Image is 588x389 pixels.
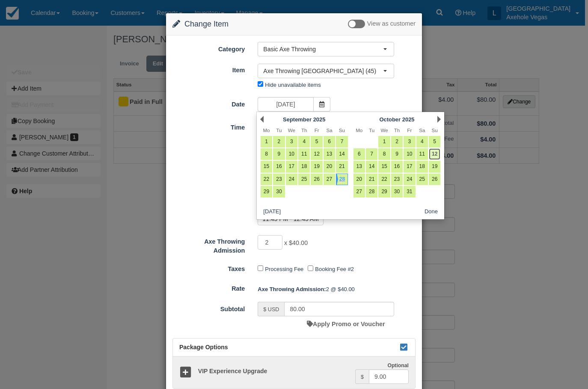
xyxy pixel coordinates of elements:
a: Apply Promo or Voucher [307,321,385,327]
label: Axe Throwing Admission [166,234,251,255]
label: Rate [166,281,251,293]
a: 9 [273,148,285,160]
a: 14 [366,161,377,172]
a: 23 [391,174,403,185]
a: 13 [324,148,335,160]
span: Change Item [184,20,229,28]
a: 1 [261,136,272,147]
a: 30 [391,186,403,197]
label: Date [166,97,251,109]
a: 8 [261,148,272,160]
a: 1 [378,136,390,147]
span: x $40.00 [284,240,308,247]
span: Friday [407,127,412,133]
button: [DATE] [260,206,284,217]
a: 2 [273,136,285,147]
a: 24 [404,174,415,185]
a: 5 [429,136,440,147]
a: 3 [404,136,415,147]
a: 11 [416,148,428,160]
a: 10 [286,148,297,160]
a: 9 [391,148,403,160]
a: 21 [366,174,377,185]
a: 3 [286,136,297,147]
button: Done [421,206,441,217]
a: 7 [366,148,377,160]
button: Axe Throwing [GEOGRAPHIC_DATA] (45) [258,64,394,78]
label: Processing Fee [265,266,303,272]
a: 23 [273,174,285,185]
label: Subtotal [166,302,251,314]
a: Prev [260,116,264,123]
span: Sunday [339,127,345,133]
a: 12 [429,148,440,160]
a: 16 [391,161,403,172]
a: 28 [336,174,347,185]
a: 28 [366,186,377,197]
a: 29 [378,186,390,197]
div: 2 @ $40.00 [251,282,422,296]
span: Basic Axe Throwing [263,45,383,53]
a: 15 [261,161,272,172]
span: Tuesday [276,127,282,133]
a: 22 [378,174,390,185]
span: Thursday [301,127,307,133]
label: Hide unavailable items [265,82,321,88]
small: $ USD [263,306,279,312]
a: 4 [416,136,428,147]
input: Axe Throwing Admission [258,235,282,250]
span: Axe Throwing [GEOGRAPHIC_DATA] (45) [263,67,383,75]
button: Basic Axe Throwing [258,42,394,56]
a: 22 [261,174,272,185]
span: 2025 [313,116,326,123]
a: VIP Experience Upgrade Optional $ [173,357,415,389]
a: 26 [429,174,440,185]
a: 11 [298,148,310,160]
strong: Axe Throwing Admission [258,286,326,292]
a: 30 [273,186,285,197]
a: 17 [404,161,415,172]
span: Monday [356,127,362,133]
label: Item [166,63,251,75]
a: 27 [324,174,335,185]
span: Sunday [432,127,438,133]
span: October [379,116,401,123]
span: Thursday [394,127,400,133]
strong: Optional [387,362,409,368]
a: 20 [324,161,335,172]
a: 10 [404,148,415,160]
span: Saturday [326,127,332,133]
span: September [283,116,312,123]
span: View as customer [367,21,416,27]
label: Taxes [166,262,251,274]
span: Monday [263,127,270,133]
span: Wednesday [380,127,388,133]
a: 17 [286,161,297,172]
a: 20 [353,174,365,185]
a: 8 [378,148,390,160]
a: 25 [298,174,310,185]
a: 6 [324,136,335,147]
a: 5 [311,136,322,147]
a: 13 [353,161,365,172]
a: 12 [311,148,322,160]
a: 6 [353,148,365,160]
a: 27 [353,186,365,197]
span: Wednesday [288,127,295,133]
a: 19 [429,161,440,172]
a: 21 [336,161,347,172]
a: 16 [273,161,285,172]
span: 2025 [402,116,415,123]
a: 25 [416,174,428,185]
a: 15 [378,161,390,172]
a: 24 [286,174,297,185]
a: 29 [261,186,272,197]
h5: VIP Experience Upgrade [192,368,355,374]
label: Time [166,120,251,132]
a: 19 [311,161,322,172]
a: Next [437,116,441,123]
a: 7 [336,136,347,147]
a: 14 [336,148,347,160]
a: 18 [298,161,310,172]
a: 31 [404,186,415,197]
